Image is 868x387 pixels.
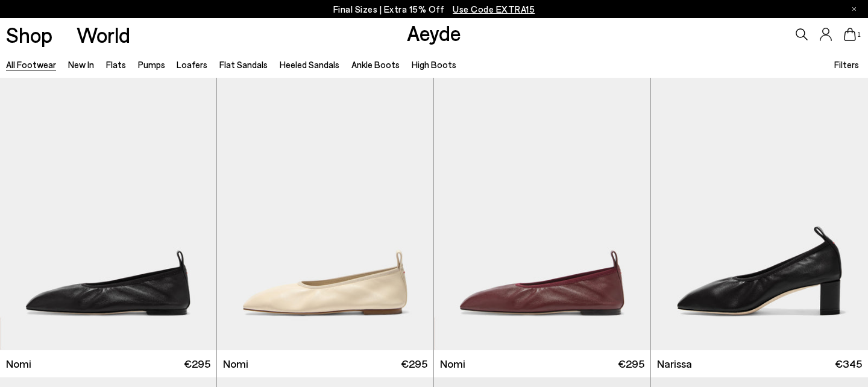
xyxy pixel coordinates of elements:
a: Pumps [138,59,165,70]
a: Nomi €295 [217,350,433,377]
span: 1 [856,31,862,38]
a: New In [68,59,94,70]
span: €295 [618,356,644,371]
a: Shop [6,24,52,45]
span: Nomi [223,356,248,371]
a: Flats [106,59,126,70]
p: Final Sizes | Extra 15% Off [333,2,535,17]
a: World [77,24,130,45]
a: High Boots [412,59,456,70]
a: All Footwear [6,59,56,70]
a: Loafers [177,59,207,70]
span: €295 [401,356,427,371]
span: €345 [835,356,862,371]
a: Flat Sandals [219,59,268,70]
img: Nomi Ruched Flats [434,78,650,350]
span: Narissa [657,356,692,371]
span: Navigate to /collections/ss25-final-sizes [453,4,535,14]
span: €295 [184,356,210,371]
a: 1 [844,28,856,41]
span: Nomi [440,356,465,371]
a: Aeyde [407,20,461,45]
img: Narissa Ruched Pumps [651,78,868,350]
a: Narissa €345 [651,350,868,377]
span: Nomi [6,356,31,371]
a: Nomi €295 [434,350,650,377]
a: Heeled Sandals [280,59,339,70]
a: Ankle Boots [351,59,400,70]
span: Filters [834,59,859,70]
img: Nomi Ruched Flats [217,78,433,350]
